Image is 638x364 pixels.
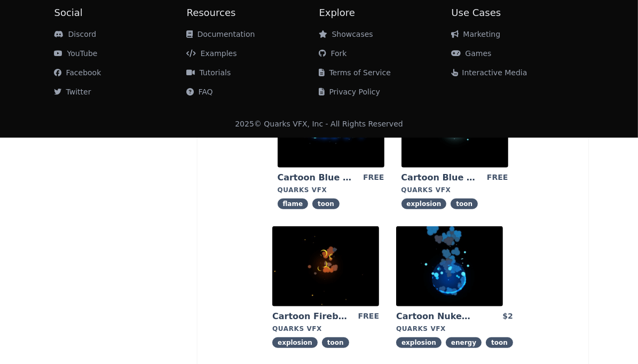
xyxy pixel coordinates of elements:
a: YouTube [54,49,98,58]
a: Tutorials [187,68,231,77]
span: toon [312,199,340,209]
div: Quarks VFX [401,186,508,194]
a: Examples [187,49,237,58]
span: explosion [272,337,318,348]
div: 2025 © Quarks VFX, Inc - All Rights Reserved [235,118,403,129]
div: $2 [502,311,513,322]
a: Terms of Service [319,68,391,77]
span: explosion [396,337,442,348]
h2: Social [54,5,187,20]
a: Privacy Policy [319,88,380,96]
div: Quarks VFX [272,325,379,333]
span: toon [322,337,349,348]
h2: Use Cases [452,5,584,20]
a: Interactive Media [452,68,527,77]
a: Cartoon Blue Gas Explosion [401,172,478,184]
h2: Explore [319,5,452,20]
span: toon [486,337,513,348]
a: Games [452,49,492,58]
h2: Resources [187,5,319,20]
a: Discord [54,30,97,38]
a: Marketing [452,30,501,38]
a: Twitter [54,88,91,96]
img: imgAlt [396,226,503,306]
div: FREE [487,172,508,184]
a: Documentation [187,30,255,38]
span: flame [278,199,309,209]
a: FAQ [187,88,213,96]
span: explosion [401,199,447,209]
a: Showcases [319,30,373,38]
a: Fork [319,49,347,58]
a: Cartoon Blue Flamethrower [278,172,355,184]
span: toon [451,199,478,209]
span: energy [446,337,482,348]
div: FREE [358,311,379,322]
div: Quarks VFX [396,325,513,333]
a: Cartoon Nuke Energy Explosion [396,311,473,322]
div: FREE [363,172,384,184]
a: Cartoon Fireball Explosion [272,311,349,322]
div: Quarks VFX [278,186,384,194]
img: imgAlt [272,226,379,306]
a: Facebook [54,68,101,77]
